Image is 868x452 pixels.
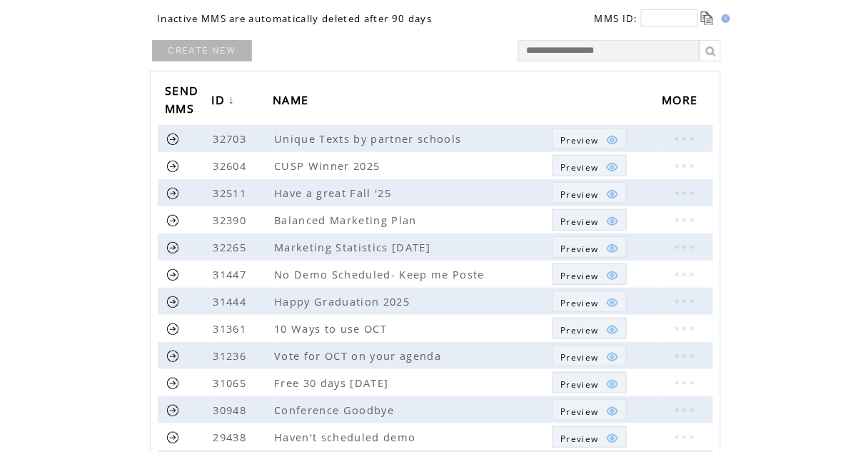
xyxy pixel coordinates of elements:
span: CUSP Winner 2025 [274,159,383,173]
img: eye.png [606,405,619,418]
a: CREATE NEW [152,40,252,61]
span: 31361 [213,321,251,336]
span: MORE [662,89,702,115]
a: Preview [552,263,626,285]
a: Preview [552,291,626,312]
span: 32265 [213,240,251,254]
span: SEND MMS [165,79,198,124]
span: Show MMS preview [560,161,598,174]
span: Vote for OCT on your agenda [274,348,445,363]
span: NAME [273,89,312,115]
span: 32390 [213,213,251,227]
img: eye.png [606,378,619,391]
a: Preview [552,426,626,448]
img: eye.png [606,432,619,445]
span: 32604 [213,159,251,173]
a: Preview [552,318,626,339]
span: 32511 [213,186,251,200]
a: Preview [552,236,626,258]
img: eye.png [606,269,619,282]
span: Show MMS preview [560,243,598,255]
img: help.gif [717,14,730,23]
a: Preview [552,345,626,366]
img: eye.png [606,242,619,255]
span: 31065 [213,376,251,390]
a: NAME [273,88,316,114]
span: 32703 [213,131,251,146]
img: eye.png [606,296,619,309]
a: Preview [552,128,626,149]
span: 31444 [213,294,251,308]
span: 31447 [213,267,251,281]
span: Free 30 days [DATE] [274,376,392,390]
span: Inactive MMS are automatically deleted after 90 days [157,12,432,25]
span: 29438 [213,430,251,444]
a: Preview [552,155,626,176]
span: Show MMS preview [560,406,598,418]
a: ID↓ [212,88,239,114]
span: Show MMS preview [560,216,598,228]
span: ID [212,89,229,115]
span: Haven't scheduled demo [274,430,419,444]
span: Balanced Marketing Plan [274,213,420,227]
img: eye.png [606,161,619,174]
span: Show MMS preview [560,189,598,201]
span: Conference Goodbye [274,403,398,417]
span: Show MMS preview [560,324,598,336]
span: Have a great Fall '25 [274,186,395,200]
span: 30948 [213,403,251,417]
span: Show MMS preview [560,134,598,146]
span: Show MMS preview [560,378,598,391]
a: Preview [552,209,626,231]
a: Preview [552,399,626,421]
img: eye.png [606,351,619,363]
span: Unique Texts by partner schools [274,131,465,146]
span: 31236 [213,348,251,363]
a: Preview [552,372,626,393]
span: Show MMS preview [560,433,598,445]
span: 10 Ways to use OCT [274,321,390,336]
span: Marketing Statistics [DATE] [274,240,434,254]
span: No Demo Scheduled- Keep me Poste [274,267,488,281]
img: eye.png [606,188,619,201]
img: eye.png [606,323,619,336]
img: eye.png [606,215,619,228]
a: Preview [552,182,626,204]
span: MMS ID: [595,12,638,25]
span: Show MMS preview [560,297,598,309]
span: Show MMS preview [560,351,598,363]
span: Show MMS preview [560,270,598,282]
img: eye.png [606,134,619,146]
span: Happy Graduation 2025 [274,294,413,308]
